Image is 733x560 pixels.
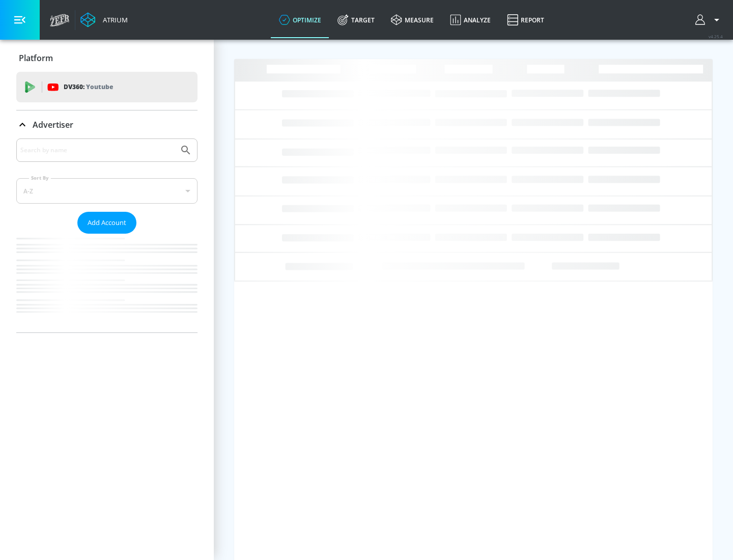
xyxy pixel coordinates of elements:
p: Advertiser [33,119,73,130]
span: v 4.25.4 [709,34,723,39]
div: Platform [16,44,198,72]
a: Target [329,2,383,38]
a: Analyze [442,2,499,38]
a: measure [383,2,442,38]
p: Platform [19,52,53,64]
div: Advertiser [16,110,198,139]
a: Atrium [80,12,128,27]
div: Advertiser [16,138,198,332]
span: Add Account [88,217,126,229]
a: optimize [271,2,329,38]
nav: list of Advertiser [16,234,198,332]
div: Atrium [99,15,128,24]
label: Sort By [29,175,51,181]
input: Search by name [20,144,175,157]
a: Report [499,2,552,38]
div: DV360: Youtube [16,72,198,102]
p: DV360: [64,81,113,93]
div: A-Z [16,178,198,204]
button: Add Account [77,212,136,234]
p: Youtube [86,81,113,92]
